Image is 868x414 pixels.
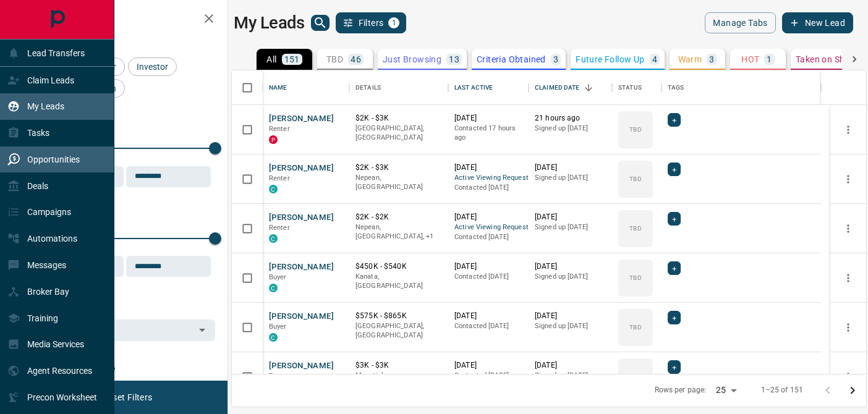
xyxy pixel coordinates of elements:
[839,120,857,139] button: more
[454,272,522,282] p: Contacted [DATE]
[672,361,676,373] span: +
[839,170,857,188] button: more
[535,124,606,133] p: Signed up [DATE]
[454,212,522,222] p: [DATE]
[629,372,641,381] p: TBD
[355,222,442,242] p: Ottawa
[454,70,493,105] div: Last Active
[576,55,644,64] p: Future Follow Up
[672,114,676,126] span: +
[355,360,442,371] p: $3K - $3K
[284,55,300,64] p: 151
[389,19,398,27] span: 1
[535,173,606,183] p: Signed up [DATE]
[269,224,290,232] span: Renter
[553,55,558,64] p: 3
[234,13,305,33] h1: My Leads
[269,234,278,243] div: condos.ca
[662,70,821,105] div: Tags
[269,284,278,292] div: condos.ca
[535,113,606,124] p: 21 hours ago
[454,360,522,371] p: [DATE]
[535,371,606,381] p: Signed up [DATE]
[709,55,714,64] p: 3
[454,261,522,272] p: [DATE]
[449,55,459,64] p: 13
[40,12,215,27] h2: Filters
[535,261,606,272] p: [DATE]
[349,70,448,105] div: Details
[535,311,606,321] p: [DATE]
[839,368,857,386] button: more
[355,311,442,321] p: $575K - $865K
[839,318,857,337] button: more
[535,163,606,173] p: [DATE]
[668,261,681,275] div: +
[383,55,441,64] p: Just Browsing
[266,55,276,64] p: All
[529,70,612,105] div: Claimed Date
[94,387,160,408] button: Reset Filters
[355,173,442,192] p: Nepean, [GEOGRAPHIC_DATA]
[535,272,606,282] p: Signed up [DATE]
[269,212,334,224] button: [PERSON_NAME]
[672,262,676,274] span: +
[263,70,349,105] div: Name
[535,222,606,232] p: Signed up [DATE]
[454,222,522,233] span: Active Viewing Request
[840,378,865,403] button: Go to next page
[668,212,681,226] div: +
[355,321,442,340] p: [GEOGRAPHIC_DATA], [GEOGRAPHIC_DATA]
[652,55,657,64] p: 4
[355,261,442,272] p: $450K - $540K
[326,55,343,64] p: TBD
[269,113,334,125] button: [PERSON_NAME]
[668,311,681,324] div: +
[580,79,597,96] button: Sort
[535,360,606,371] p: [DATE]
[355,272,442,291] p: Kanata, [GEOGRAPHIC_DATA]
[355,163,442,173] p: $2K - $3K
[668,163,681,176] div: +
[629,224,641,233] p: TBD
[782,12,853,33] button: New Lead
[269,333,278,342] div: condos.ca
[194,321,211,339] button: Open
[269,125,290,133] span: Renter
[269,163,334,174] button: [PERSON_NAME]
[269,372,290,380] span: Renter
[711,381,741,399] div: 25
[454,311,522,321] p: [DATE]
[448,70,529,105] div: Last Active
[454,173,522,184] span: Active Viewing Request
[668,113,681,127] div: +
[132,62,172,72] span: Investor
[672,213,676,225] span: +
[336,12,407,33] button: Filters1
[269,174,290,182] span: Renter
[355,70,381,105] div: Details
[535,321,606,331] p: Signed up [DATE]
[269,273,287,281] span: Buyer
[839,269,857,287] button: more
[767,55,772,64] p: 1
[351,55,361,64] p: 46
[269,323,287,331] span: Buyer
[612,70,662,105] div: Status
[672,163,676,175] span: +
[269,70,287,105] div: Name
[269,360,334,372] button: [PERSON_NAME]
[269,261,334,273] button: [PERSON_NAME]
[668,360,681,374] div: +
[454,232,522,242] p: Contacted [DATE]
[269,311,334,323] button: [PERSON_NAME]
[454,163,522,173] p: [DATE]
[618,70,642,105] div: Status
[629,125,641,134] p: TBD
[311,15,330,31] button: search button
[269,135,278,144] div: property.ca
[477,55,546,64] p: Criteria Obtained
[629,273,641,282] p: TBD
[761,385,803,395] p: 1–25 of 151
[668,70,684,105] div: Tags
